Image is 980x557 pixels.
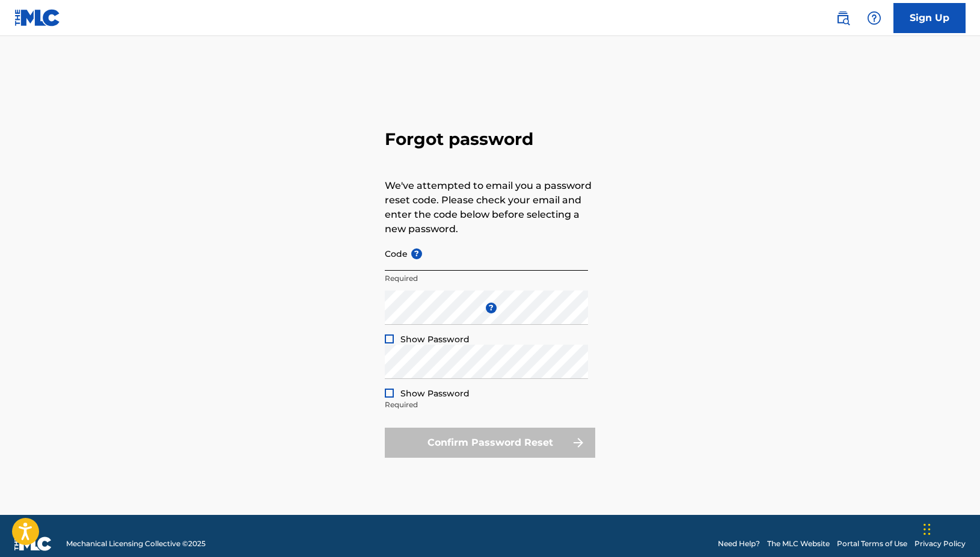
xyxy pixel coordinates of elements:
p: Required [385,399,588,410]
span: Show Password [400,388,470,399]
iframe: Chat Widget [920,499,980,557]
div: Drag [923,511,931,547]
span: ? [411,248,422,259]
a: Need Help? [718,538,760,549]
img: logo [14,537,52,551]
img: search [836,11,850,25]
p: Required [385,273,588,284]
h3: Forgot password [385,129,595,150]
a: Sign Up [893,3,966,33]
span: Mechanical Licensing Collective © 2025 [66,538,206,549]
p: We've attempted to email you a password reset code. Please check your email and enter the code be... [385,179,595,236]
span: ? [486,303,497,313]
div: Help [862,6,886,30]
img: MLC Logo [14,9,61,26]
a: Portal Terms of Use [837,538,907,549]
a: Public Search [831,6,855,30]
img: help [867,11,881,25]
a: The MLC Website [767,538,830,549]
a: Privacy Policy [914,538,966,549]
span: Show Password [400,334,470,345]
